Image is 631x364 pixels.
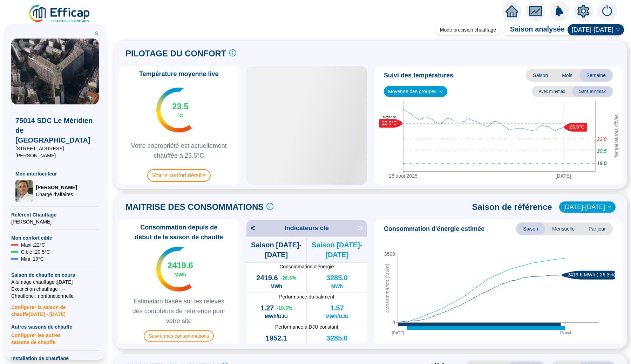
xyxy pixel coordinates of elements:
span: Performance du batiment [246,293,367,300]
span: Allumage chauffage : [DATE] [11,279,99,286]
span: 2016-2017 [563,202,611,212]
span: Référent Chauffage [11,211,99,218]
text: 23.5°C [569,124,584,130]
tspan: 20.5 [597,148,606,154]
span: Configurer les autres saisons de chauffe [11,330,99,346]
span: [PERSON_NAME] [11,218,99,225]
span: MWh [331,283,343,290]
span: Saison [516,222,545,235]
img: Chargé d'affaires [15,180,33,202]
span: Suivi des températures [384,70,453,80]
span: Consommation d'énergie estimée [384,224,484,234]
span: Voir le confort détaillé [147,169,211,182]
span: Estimation basée sur les relevés des compteurs de référence pour votre site [121,296,237,326]
span: °C [177,112,183,119]
tspan: 3500 [384,251,395,257]
text: 23.9°C [382,120,397,126]
span: Mon confort cible [11,234,99,241]
span: [PERSON_NAME] [36,184,77,191]
span: 23.5 [172,101,189,112]
span: Cible : 20.5 °C [21,248,50,255]
span: setting [577,5,590,18]
span: Saison de chauffe en cours [11,272,99,279]
span: Mon interlocuteur [15,170,95,177]
span: Saison de référence [472,201,552,213]
span: > [358,222,367,234]
span: 2419.6 [256,273,278,283]
span: Votre copropriété est actuellement chauffée à 23.5°C [121,141,237,160]
span: Saison analysée [503,24,565,35]
tspan: 15 mai [559,331,571,335]
span: Sans min/max [572,86,613,97]
span: -19.3 % [277,304,292,311]
span: Autres saisons de chauffe [11,323,99,330]
span: Chargé d'affaires [36,191,77,198]
span: Maxi : 22 °C [21,241,45,248]
span: Installation de chauffage [11,355,99,362]
span: 2419.6 [168,260,193,271]
img: indicateur températures [156,247,192,291]
span: Avec min/max [532,86,572,97]
span: MWh/DJU [326,313,348,320]
tspan: Températures cibles [613,114,619,158]
span: Moyenne des groupes [388,86,443,97]
span: 1952.1 [266,333,287,343]
span: info-circle [229,49,236,56]
span: 75014 SDC Le Méridien de [GEOGRAPHIC_DATA] [15,116,95,145]
div: Mode précision chauffage [436,25,500,35]
tspan: 22.0 [597,136,606,142]
span: 3285.0 [326,273,348,283]
span: down [608,205,612,209]
span: 3285.0 [326,333,348,343]
span: Chaufferie : non fonctionnelle [11,293,99,300]
span: Consommation d'énergie [246,263,367,270]
span: Saison [DATE]-[DATE] [246,240,306,260]
text: Moyenne [383,115,396,119]
span: 2024-2025 [572,25,620,35]
span: Performance à DJU constant [246,323,367,330]
tspan: [DATE] [556,173,571,179]
span: Mois [555,69,579,82]
text: 2419.6 MWh (-26.3%) [568,272,616,277]
span: Mini : 19 °C [21,255,44,262]
span: Consommation depuis de début de la saison de chauffe [121,222,237,242]
span: < [246,222,256,234]
span: PILOTAGE DU CONFORT [125,48,226,59]
span: 1.27 [260,303,274,313]
img: efficap energie logo [28,4,91,24]
span: info-circle [266,203,273,210]
span: MWh [175,271,186,278]
span: down [439,89,443,94]
span: 1.57 [330,303,344,313]
span: Suivre mes consommations [144,330,214,342]
span: MWh [270,343,282,350]
span: Mensuelle [545,222,582,235]
span: Semaine [579,69,613,82]
span: Saison [526,69,555,82]
span: Configurer la saison de chauffe [DATE] - [DATE] [11,300,99,318]
span: MWh/DJU [265,313,287,320]
span: MWh [270,283,282,290]
span: [STREET_ADDRESS][PERSON_NAME] [15,145,95,159]
tspan: Consommation (MWh) [385,264,390,313]
span: Exctinction chauffage : -- [11,286,99,293]
span: double-left [94,31,99,36]
span: Par jour [582,222,613,235]
tspan: [DATE] [392,331,404,335]
span: home [506,5,518,18]
tspan: 19.0 [597,160,606,166]
span: MWh [331,343,343,350]
span: down [616,28,620,32]
span: fund [529,5,542,18]
span: -26.3 % [281,274,296,281]
img: alerts [597,1,617,21]
tspan: 28 août 2025 [389,173,418,179]
img: alerts [550,1,569,21]
span: MAITRISE DES CONSOMMATIONS [125,201,264,213]
tspan: 0 [392,320,395,325]
span: Indicateurs clé [285,223,329,233]
img: indicateur températures [156,88,192,132]
span: Température moyenne live [135,69,223,79]
span: Saison [DATE]-[DATE] [307,240,367,260]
